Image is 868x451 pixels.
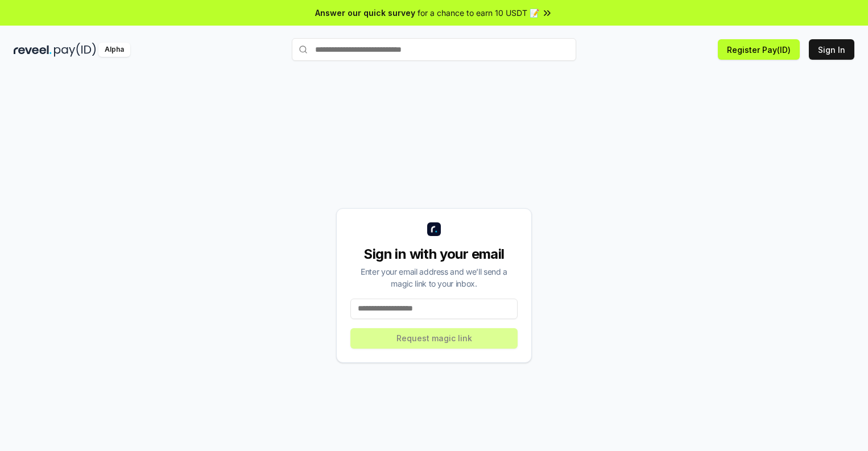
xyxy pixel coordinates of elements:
div: Alpha [98,43,130,57]
button: Sign In [809,39,854,60]
div: Sign in with your email [350,245,518,263]
span: for a chance to earn 10 USDT 📝 [418,7,539,19]
img: reveel_dark [14,43,52,57]
img: logo_small [427,222,441,236]
div: Enter your email address and we’ll send a magic link to your inbox. [350,266,518,289]
button: Register Pay(ID) [718,39,800,60]
span: Answer our quick survey [315,7,415,19]
img: pay_id [54,43,96,57]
